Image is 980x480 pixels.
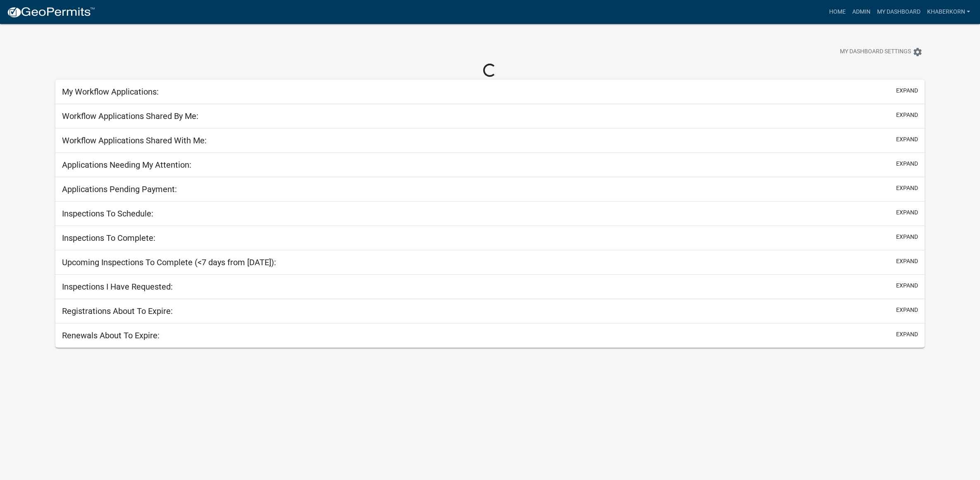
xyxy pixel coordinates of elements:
a: khaberkorn [924,4,973,20]
h5: Applications Needing My Attention: [62,160,191,170]
button: expand [896,330,918,339]
h5: Applications Pending Payment: [62,184,177,194]
a: My Dashboard [874,4,924,20]
span: My Dashboard Settings [840,47,911,57]
a: Home [826,4,849,20]
button: expand [896,111,918,119]
button: expand [896,281,918,290]
button: expand [896,208,918,217]
i: settings [913,47,923,57]
h5: Workflow Applications Shared With Me: [62,135,207,145]
a: Admin [849,4,874,20]
h5: Inspections To Complete: [62,233,155,243]
button: expand [896,233,918,241]
button: expand [896,184,918,192]
h5: Inspections I Have Requested: [62,282,173,292]
button: expand [896,86,918,95]
h5: Inspections To Schedule: [62,209,153,219]
button: expand [896,159,918,168]
button: expand [896,257,918,266]
button: My Dashboard Settingssettings [833,44,929,60]
h5: Workflow Applications Shared By Me: [62,111,198,121]
button: expand [896,135,918,144]
h5: My Workflow Applications: [62,87,159,97]
h5: Upcoming Inspections To Complete (<7 days from [DATE]): [62,257,276,267]
h5: Renewals About To Expire: [62,330,160,340]
h5: Registrations About To Expire: [62,306,173,316]
button: expand [896,306,918,314]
